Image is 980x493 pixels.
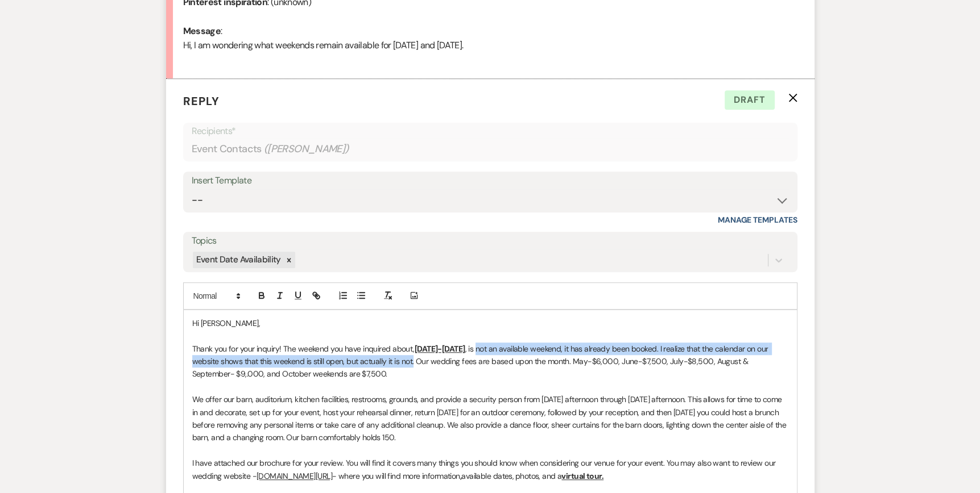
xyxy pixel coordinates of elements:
[561,471,603,481] u: virtual tour.
[264,141,349,157] span: ( [PERSON_NAME] )
[192,393,788,444] p: We offer our barn, auditorium, kitchen facilities, restrooms, grounds, and provide a security per...
[460,471,461,481] strong: ,
[332,471,460,481] span: - where you will find more information
[192,317,788,329] p: Hi [PERSON_NAME],
[461,471,514,481] span: available dates,
[192,344,770,379] span: , is not an available weekend, it has already been booked. I realize that the calendar on our web...
[192,233,789,249] label: Topics
[192,457,788,482] p: I have attached our brochure for your review. You will find it covers many things you should know...
[192,124,789,139] p: Recipients*
[415,344,465,354] u: [DATE]-[DATE]
[718,215,797,225] a: Manage Templates
[515,471,562,481] span: photos, and a
[725,90,775,110] span: Draft
[257,471,332,481] u: [DOMAIN_NAME][URL]
[192,344,415,354] span: Thank you for your inquiry! The weekend you have inquired about,
[183,94,220,108] span: Reply
[193,252,283,268] div: Event Date Availability
[192,138,789,160] div: Event Contacts
[183,25,221,37] b: Message
[192,173,789,189] div: Insert Template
